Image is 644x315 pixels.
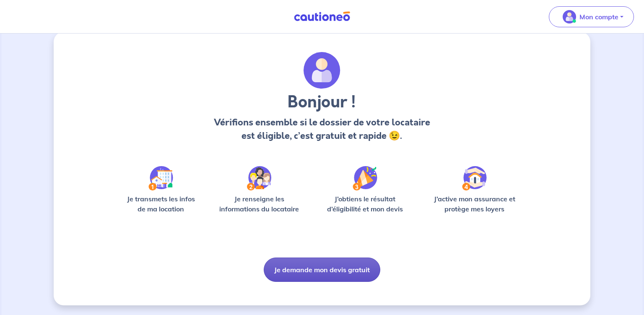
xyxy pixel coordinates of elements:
[462,166,487,190] img: /static/bfff1cf634d835d9112899e6a3df1a5d/Step-4.svg
[318,194,413,214] p: J’obtiens le résultat d’éligibilité et mon devis
[353,166,377,190] img: /static/f3e743aab9439237c3e2196e4328bba9/Step-3.svg
[247,166,271,190] img: /static/c0a346edaed446bb123850d2d04ad552/Step-2.svg
[211,92,432,112] h3: Bonjour !
[291,11,353,22] img: Cautioneo
[563,10,576,23] img: illu_account_valid_menu.svg
[549,6,634,27] button: illu_account_valid_menu.svgMon compte
[121,194,201,214] p: Je transmets les infos de ma location
[264,258,380,282] button: Je demande mon devis gratuit
[426,194,523,214] p: J’active mon assurance et protège mes loyers
[211,116,432,143] p: Vérifions ensemble si le dossier de votre locataire est éligible, c’est gratuit et rapide 😉.
[579,12,618,22] p: Mon compte
[214,194,304,214] p: Je renseigne les informations du locataire
[304,52,340,89] img: archivate
[148,166,173,190] img: /static/90a569abe86eec82015bcaae536bd8e6/Step-1.svg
